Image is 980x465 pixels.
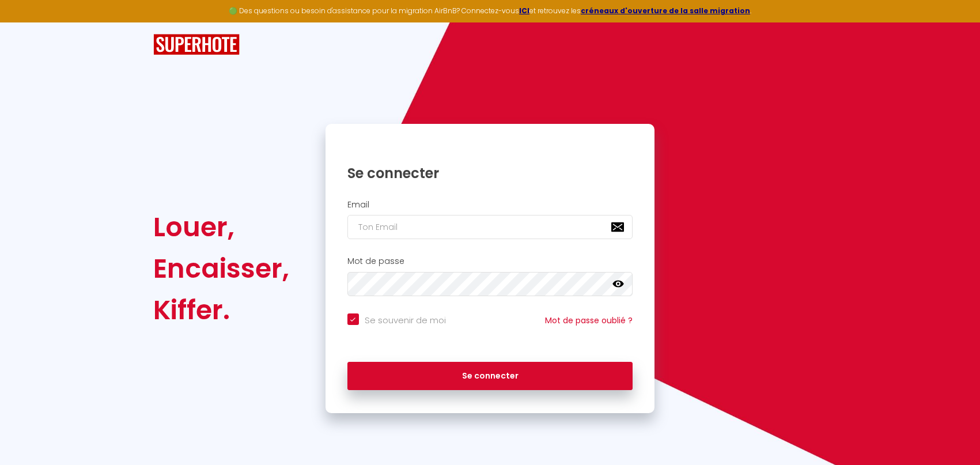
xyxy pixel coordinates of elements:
a: ICI [519,6,529,16]
div: Encaisser, [153,248,289,289]
input: Ton Email [347,215,633,239]
img: SuperHote logo [153,34,240,55]
h2: Email [347,200,633,210]
a: Mot de passe oublié ? [545,315,633,326]
h1: Se connecter [347,164,633,182]
button: Se connecter [347,362,633,391]
h2: Mot de passe [347,256,633,266]
div: Louer, [153,206,289,248]
div: Kiffer. [153,289,289,331]
a: créneaux d'ouverture de la salle migration [581,6,750,16]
